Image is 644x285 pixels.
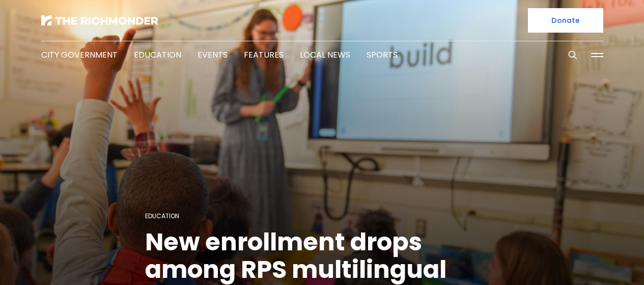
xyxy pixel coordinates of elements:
a: Local News [300,49,350,61]
a: Events [198,49,228,61]
button: Search this site [565,47,580,63]
a: Sports [367,49,398,61]
img: The Richmonder [41,15,158,25]
a: Donate [528,8,603,33]
a: Education [145,212,179,220]
a: City Government [41,49,118,61]
a: Education [134,49,181,61]
a: Features [244,49,284,61]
